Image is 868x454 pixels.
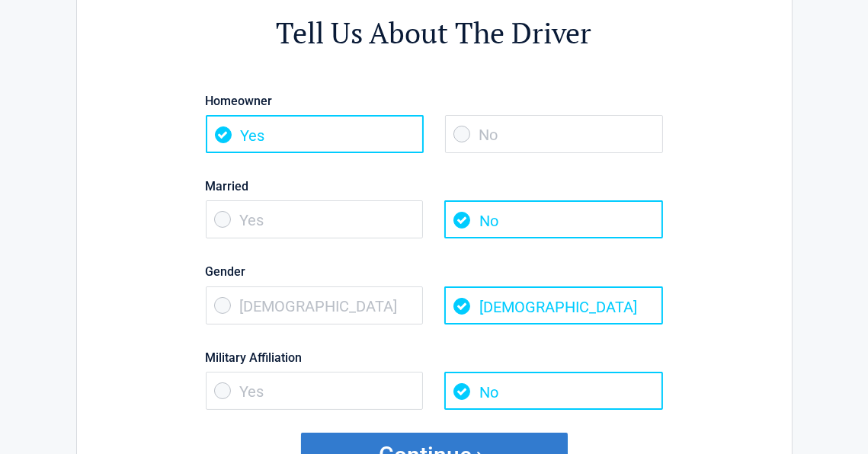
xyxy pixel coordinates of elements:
label: Married [206,176,663,197]
h2: Tell Us About The Driver [161,14,708,53]
span: No [444,372,662,410]
span: Yes [206,372,424,410]
span: [DEMOGRAPHIC_DATA] [206,286,424,325]
label: Homeowner [206,91,663,111]
span: Yes [206,200,424,238]
span: Yes [206,115,424,153]
span: No [444,200,662,238]
span: No [445,115,663,153]
label: Military Affiliation [206,347,663,368]
label: Gender [206,261,663,282]
span: [DEMOGRAPHIC_DATA] [444,286,662,325]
